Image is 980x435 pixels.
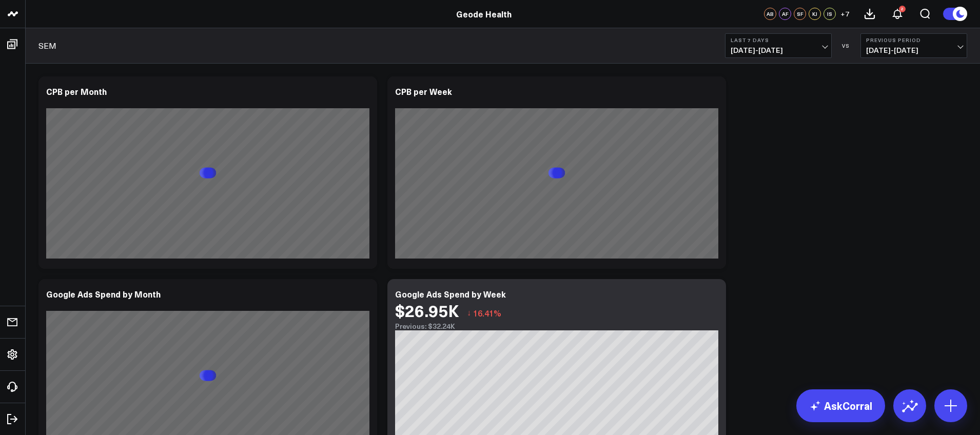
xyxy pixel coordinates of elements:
[731,46,826,54] span: [DATE] - [DATE]
[838,8,851,20] button: +7
[395,86,452,97] div: CPB per Week
[866,46,962,54] span: [DATE] - [DATE]
[456,8,512,19] a: Geode Health
[467,306,471,320] span: ↓
[860,33,967,58] button: Previous Period[DATE]-[DATE]
[794,8,806,20] div: SF
[725,33,832,58] button: Last 7 Days[DATE]-[DATE]
[840,10,849,17] span: + 7
[866,37,962,43] b: Previous Period
[395,322,718,330] div: Previous: $32.24K
[46,86,107,97] div: CPB per Month
[764,8,776,20] div: AB
[731,37,826,43] b: Last 7 Days
[824,8,836,20] div: IS
[473,307,501,319] span: 16.41%
[779,8,791,20] div: AF
[809,8,821,20] div: KJ
[46,288,161,300] div: Google Ads Spend by Month
[38,40,56,51] a: SEM
[899,6,906,12] div: 2
[395,288,506,300] div: Google Ads Spend by Week
[837,43,855,49] div: VS
[395,301,459,320] div: $26.95K
[796,389,885,422] a: AskCorral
